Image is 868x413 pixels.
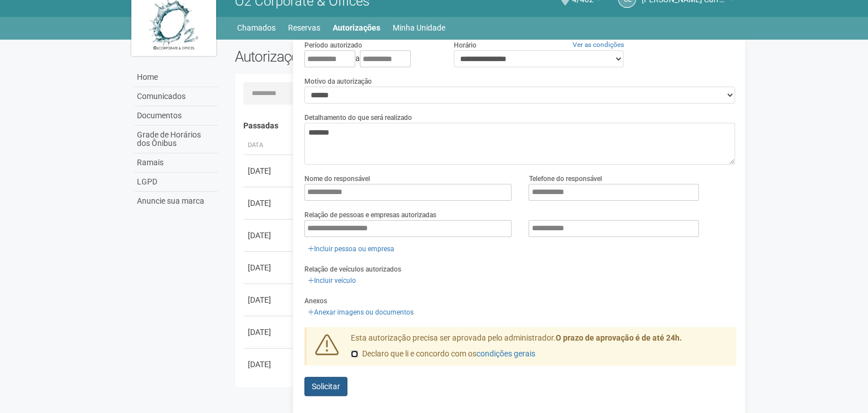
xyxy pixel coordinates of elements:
a: Anuncie sua marca [134,192,218,210]
a: LGPD [134,173,218,192]
a: Incluir veículo [304,274,359,287]
div: [DATE] [248,326,290,338]
span: Solicitar [312,382,340,391]
a: Ramais [134,153,218,173]
a: Autorizações [333,20,380,36]
label: Detalhamento do que será realizado [304,113,412,123]
div: [DATE] [248,165,290,177]
div: a [304,50,437,67]
label: Declaro que li e concordo com os [351,349,535,360]
label: Relação de veículos autorizados [304,264,401,274]
label: Relação de pessoas e empresas autorizadas [304,210,436,220]
a: Chamados [237,20,276,36]
a: Incluir pessoa ou empresa [304,243,398,255]
div: [DATE] [248,359,290,370]
a: condições gerais [476,349,535,358]
h2: Autorizações [235,48,477,65]
a: Comunicados [134,87,218,106]
a: Documentos [134,106,218,126]
div: [DATE] [248,230,290,241]
a: Home [134,68,218,87]
a: Grade de Horários dos Ônibus [134,126,218,153]
h4: Passadas [243,122,728,130]
div: [DATE] [248,294,290,306]
button: Solicitar [304,377,347,396]
a: Reservas [288,20,320,36]
a: Anexar imagens ou documentos [304,306,417,319]
input: Declaro que li e concordo com oscondições gerais [351,350,358,358]
label: Horário [454,40,476,50]
label: Motivo da autorização [304,76,372,87]
label: Período autorizado [304,40,362,50]
label: Telefone do responsável [528,174,601,184]
label: Anexos [304,296,327,306]
a: Minha Unidade [393,20,445,36]
div: [DATE] [248,262,290,273]
div: [DATE] [248,197,290,209]
label: Nome do responsável [304,174,370,184]
div: Esta autorização precisa ser aprovada pelo administrador. [342,333,736,365]
a: Ver as condições [573,41,624,49]
th: Data [243,136,294,155]
strong: O prazo de aprovação é de até 24h. [556,333,682,342]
